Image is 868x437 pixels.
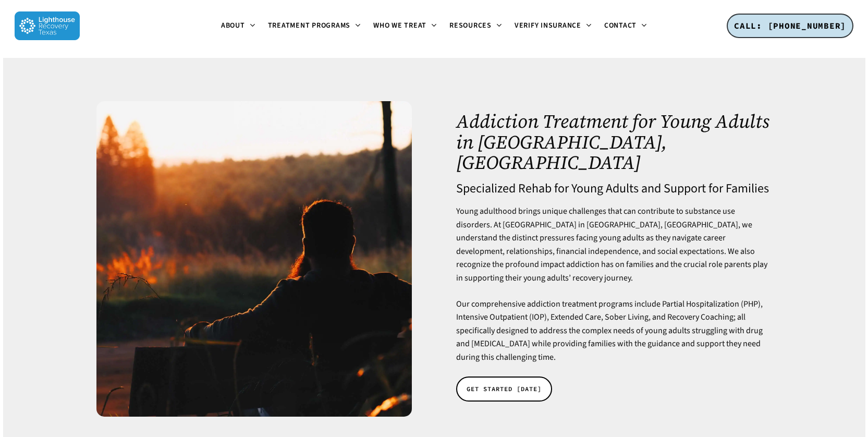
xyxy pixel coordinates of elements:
[456,377,552,402] a: GET STARTED [DATE]
[443,22,508,30] a: Resources
[221,20,245,31] span: About
[727,14,853,39] a: CALL: [PHONE_NUMBER]
[734,20,846,31] span: CALL: [PHONE_NUMBER]
[598,22,653,30] a: Contact
[604,20,637,31] span: Contact
[373,20,426,31] span: Who We Treat
[215,22,262,30] a: About
[467,384,542,394] span: GET STARTED [DATE]
[456,182,772,196] h4: Specialized Rehab for Young Adults and Support for Families
[456,298,763,363] span: Our comprehensive addiction treatment programs include Partial Hospitalization (PHP), Intensive O...
[508,22,598,30] a: Verify Insurance
[96,101,412,417] img: A man sitting on a bench at sunset.
[449,20,492,31] span: Resources
[456,111,772,173] h1: Addiction Treatment for Young Adults in [GEOGRAPHIC_DATA], [GEOGRAPHIC_DATA]
[15,11,80,40] img: Lighthouse Recovery Texas
[268,20,351,31] span: Treatment Programs
[262,22,368,30] a: Treatment Programs
[515,20,581,31] span: Verify Insurance
[367,22,443,30] a: Who We Treat
[456,205,767,284] span: Young adulthood brings unique challenges that can contribute to substance use disorders. At [GEOG...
